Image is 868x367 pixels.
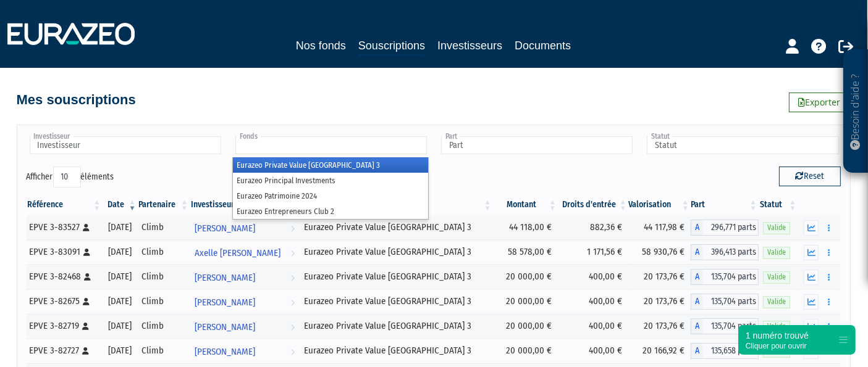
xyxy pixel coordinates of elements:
i: [Français] Personne physique [83,347,90,355]
div: A - Eurazeo Private Value Europe 3 [691,244,759,260]
div: [DATE] [106,320,133,332]
th: Statut : activer pour trier la colonne par ordre croissant [759,194,798,215]
li: Eurazeo Private Value [GEOGRAPHIC_DATA] 3 [233,157,428,173]
th: Part: activer pour trier la colonne par ordre croissant [691,194,759,215]
td: 58 930,76 € [628,240,691,265]
td: Climb [137,314,190,339]
span: [PERSON_NAME] [195,217,255,240]
div: Eurazeo Private Value [GEOGRAPHIC_DATA] 3 [304,245,489,258]
th: Montant: activer pour trier la colonne par ordre croissant [493,194,558,215]
i: [Français] Personne physique [83,224,90,231]
label: Afficher éléments [27,167,114,188]
td: Climb [137,240,190,265]
div: A - Eurazeo Private Value Europe 3 [691,343,759,359]
i: [Français] Personne physique [85,273,91,281]
i: [Français] Personne physique [83,323,90,330]
i: Voir l'investisseur [290,242,295,265]
th: Référence : activer pour trier la colonne par ordre croissant [27,194,103,215]
span: A [691,244,703,260]
span: A [691,294,703,310]
td: 20 173,76 € [628,289,691,314]
span: [PERSON_NAME] [195,340,255,363]
div: EPVE 3-82719 [30,320,98,332]
span: A [691,343,703,359]
td: 1 171,56 € [558,240,628,265]
td: 20 000,00 € [493,339,558,363]
div: Eurazeo Private Value [GEOGRAPHIC_DATA] 3 [304,295,489,308]
div: A - Eurazeo Private Value Europe 3 [691,269,759,285]
a: Exporter [789,93,851,112]
i: Voir l'investisseur [290,217,295,240]
th: Date: activer pour trier la colonne par ordre croissant [102,194,137,215]
div: EPVE 3-82468 [30,270,98,283]
div: [DATE] [106,270,133,283]
td: 400,00 € [558,339,628,363]
th: Valorisation: activer pour trier la colonne par ordre croissant [628,194,691,215]
div: [DATE] [106,245,133,258]
span: [PERSON_NAME] [195,266,255,289]
div: EPVE 3-83527 [30,221,98,234]
div: A - Eurazeo Private Value Europe 3 [691,318,759,334]
span: 296,771 parts [703,220,759,236]
a: [PERSON_NAME] [190,339,300,363]
a: Nos fonds [296,37,346,54]
td: 20 173,76 € [628,314,691,339]
button: Reset [779,167,841,186]
li: Eurazeo Entrepreneurs Club 2 [233,204,428,219]
td: 882,36 € [558,215,628,240]
i: Voir l'investisseur [290,291,295,314]
td: Climb [137,265,190,289]
li: Eurazeo Patrimoine 2024 [233,188,428,204]
a: [PERSON_NAME] [190,289,300,314]
span: Valide [763,247,790,258]
td: 20 000,00 € [493,265,558,289]
div: [DATE] [106,221,133,234]
td: 20 000,00 € [493,314,558,339]
i: [Français] Personne physique [83,298,90,305]
span: [PERSON_NAME] [195,291,255,314]
td: 400,00 € [558,289,628,314]
td: 20 166,92 € [628,339,691,363]
div: Eurazeo Private Value [GEOGRAPHIC_DATA] 3 [304,344,489,357]
h4: Mes souscriptions [17,93,136,107]
span: Valide [763,271,790,283]
span: 135,704 parts [703,269,759,285]
span: 135,704 parts [703,294,759,310]
div: Eurazeo Private Value [GEOGRAPHIC_DATA] 3 [304,320,489,332]
td: 44 118,00 € [493,215,558,240]
th: Droits d'entrée: activer pour trier la colonne par ordre croissant [558,194,628,215]
a: Documents [515,37,571,54]
td: 20 173,76 € [628,265,691,289]
td: Climb [137,289,190,314]
img: 1732889491-logotype_eurazeo_blanc_rvb.png [7,23,135,45]
i: Voir l'investisseur [290,340,295,363]
p: Besoin d'aide ? [849,56,863,167]
span: 135,658 parts [703,343,759,359]
span: A [691,220,703,236]
div: Eurazeo Private Value [GEOGRAPHIC_DATA] 3 [304,221,489,234]
a: Investisseurs [437,37,502,54]
td: 20 000,00 € [493,289,558,314]
div: Eurazeo Private Value [GEOGRAPHIC_DATA] 3 [304,270,489,283]
span: 135,704 parts [703,318,759,334]
span: Axelle [PERSON_NAME] [195,242,280,265]
a: Souscriptions [358,37,425,56]
div: EPVE 3-82675 [30,295,98,308]
span: A [691,269,703,285]
span: 396,413 parts [703,244,759,260]
div: A - Eurazeo Private Value Europe 3 [691,220,759,236]
td: Climb [137,215,190,240]
th: Partenaire: activer pour trier la colonne par ordre croissant [137,194,190,215]
span: [PERSON_NAME] [195,316,255,339]
a: Axelle [PERSON_NAME] [190,240,300,265]
span: Valide [763,296,790,308]
td: 400,00 € [558,265,628,289]
td: 58 578,00 € [493,240,558,265]
td: Climb [137,339,190,363]
th: Investisseur: activer pour trier la colonne par ordre croissant [190,194,300,215]
i: [Français] Personne physique [84,249,91,256]
div: EPVE 3-83091 [30,245,98,258]
span: Valide [763,222,790,234]
div: A - Eurazeo Private Value Europe 3 [691,294,759,310]
i: Voir l'investisseur [290,266,295,289]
